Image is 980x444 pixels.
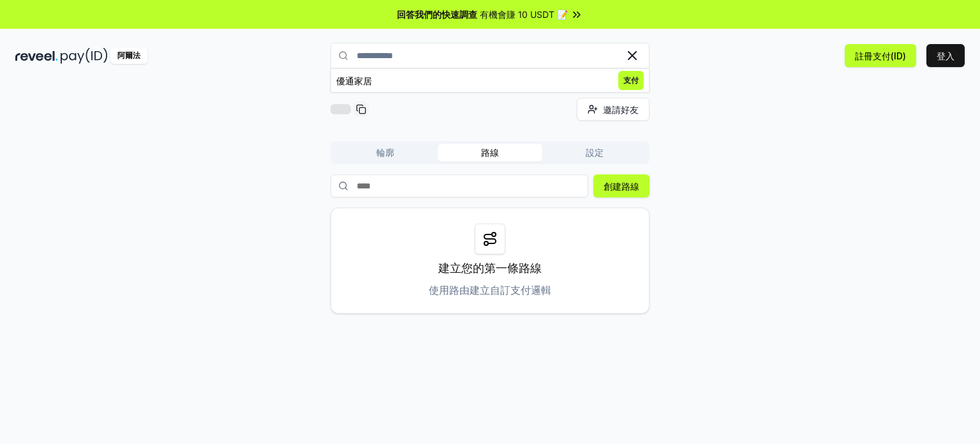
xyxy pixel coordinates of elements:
button: 註冊支付(ID) [845,44,916,67]
font: 設定 [586,147,604,158]
font: 建立您的第一條路線 [438,261,542,275]
font: 優通家居 [336,75,372,86]
font: 輪廓 [376,147,394,158]
font: 註冊支付(ID) [855,50,906,61]
font: 阿爾法 [117,50,140,60]
font: 創建路線 [604,181,639,192]
font: 使用路由建立自訂支付邏輯 [429,284,551,296]
font: 支付 [623,75,639,85]
img: 付款編號 [61,48,108,64]
font: 邀請好友 [603,104,639,115]
button: 登入 [926,44,965,67]
font: 有機會賺 10 USDT 📝 [480,9,568,20]
button: 優通家居支付 [330,69,650,92]
font: 登入 [937,50,954,61]
button: 創建路線 [593,174,650,197]
img: 揭露黑暗 [15,48,58,64]
font: 路線 [481,147,499,158]
button: 邀請好友 [577,98,650,121]
font: 回答我們的快速調查 [397,9,477,20]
